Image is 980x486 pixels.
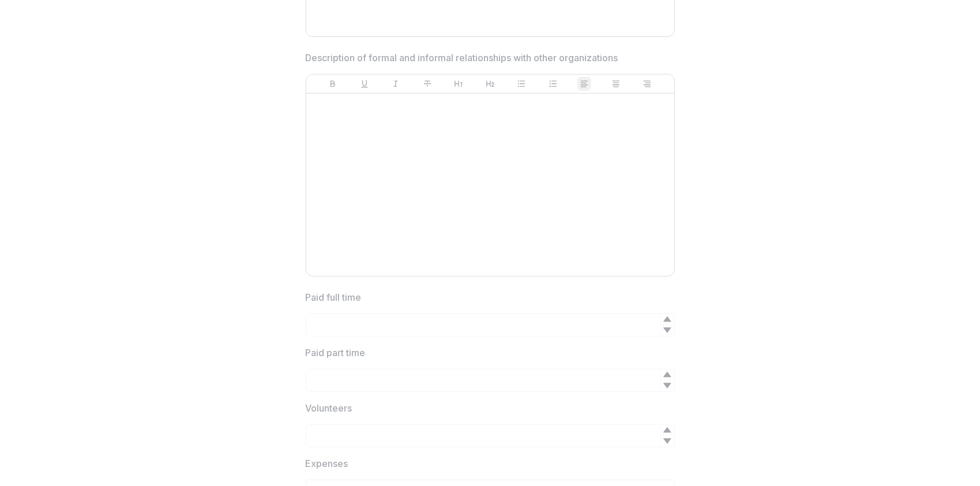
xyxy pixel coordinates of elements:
[640,77,654,91] button: Align Right
[609,77,623,91] button: Align Center
[326,77,340,91] button: Bold
[483,77,497,91] button: Heading 2
[389,77,403,91] button: Italicize
[306,290,362,304] p: Paid full time
[546,77,560,91] button: Ordered List
[306,401,352,415] p: Volunteers
[306,346,366,360] p: Paid part time
[306,457,348,470] p: Expenses
[306,51,618,65] p: Description of formal and informal relationships with other organizations
[452,77,465,91] button: Heading 1
[420,77,434,91] button: Strike
[515,77,528,91] button: Bullet List
[358,77,371,91] button: Underline
[577,77,591,91] button: Align Left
